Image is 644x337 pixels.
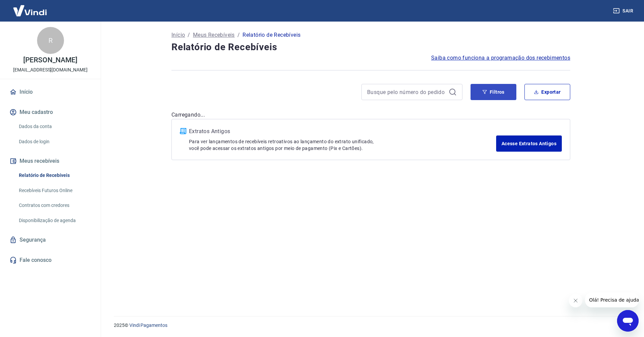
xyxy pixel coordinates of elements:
button: Meus recebíveis [8,154,93,168]
img: ícone [180,128,186,134]
button: Exportar [524,84,570,100]
p: / [237,31,240,39]
a: Início [8,85,93,99]
p: Carregando... [171,111,570,119]
a: Relatório de Recebíveis [16,168,93,182]
iframe: Botão para abrir a janela de mensagens [617,310,639,332]
a: Meus Recebíveis [193,31,235,39]
a: Acesse Extratos Antigos [496,135,562,152]
a: Contratos com credores [16,198,93,212]
a: Fale conosco [8,253,93,268]
a: Início [171,31,185,39]
p: Extratos Antigos [189,127,496,135]
a: Recebíveis Futuros Online [16,184,93,197]
p: Para ver lançamentos de recebíveis retroativos ao lançamento do extrato unificado, você pode aces... [189,138,496,152]
span: Olá! Precisa de ajuda? [4,5,57,10]
button: Meu cadastro [8,105,93,120]
a: Dados da conta [16,120,93,133]
h4: Relatório de Recebíveis [171,40,570,54]
button: Sair [612,5,636,17]
a: Segurança [8,233,93,247]
p: 2025 © [114,322,628,329]
p: / [188,31,190,39]
p: [PERSON_NAME] [23,57,77,64]
a: Disponibilização de agenda [16,214,93,227]
p: Relatório de Recebíveis [243,31,300,39]
button: Filtros [471,84,516,100]
iframe: Fechar mensagem [569,294,582,307]
a: Saiba como funciona a programação dos recebimentos [431,54,570,62]
input: Busque pelo número do pedido [367,87,446,97]
a: Vindi Pagamentos [129,323,167,328]
p: [EMAIL_ADDRESS][DOMAIN_NAME] [13,66,88,73]
div: R [37,27,64,54]
img: Vindi [8,0,52,21]
a: Dados de login [16,135,93,149]
iframe: Mensagem da empresa [585,293,639,307]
